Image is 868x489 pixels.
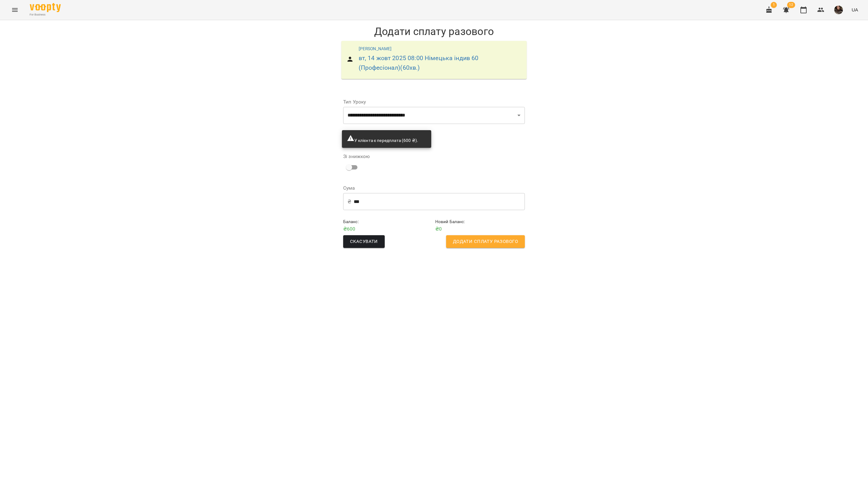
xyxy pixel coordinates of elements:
h1: Додати сплату разового [338,25,530,38]
span: 12 [787,2,795,8]
p: ₴ 600 [343,225,433,233]
h6: Новий Баланс : [435,218,525,225]
p: ₴ [348,198,351,205]
span: У клієнта є передплата (600 ₴). [347,138,418,143]
p: ₴ 0 [435,225,525,233]
button: Menu [7,2,22,17]
img: 50c54b37278f070f9d74a627e50a0a9b.jpg [834,6,843,14]
button: Скасувати [343,235,385,248]
button: UA [849,4,861,15]
img: Voopty Logo [30,3,61,12]
span: For Business [30,13,61,17]
h6: Баланс : [343,218,433,225]
span: Додати сплату разового [453,238,518,246]
label: Тип Уроку [343,99,525,104]
button: Додати сплату разового [446,235,525,248]
span: 1 [771,2,777,8]
span: UA [852,7,858,13]
label: Сума [343,186,525,191]
span: Скасувати [350,238,378,246]
a: вт, 14 жовт 2025 08:00 Німецька індив 60 (Професіонал)(60хв.) [359,55,479,71]
a: [PERSON_NAME] [359,46,392,51]
label: Зі знижкою [343,154,370,159]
